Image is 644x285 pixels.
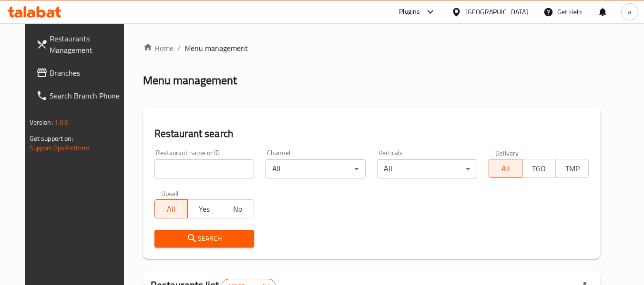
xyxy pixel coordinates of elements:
[159,202,184,216] span: All
[29,84,133,107] a: Search Branch Phone
[30,116,53,128] span: Version:
[628,7,631,17] span: a
[29,61,133,84] a: Branches
[154,230,255,247] button: Search
[489,159,522,178] button: All
[154,199,188,218] button: All
[225,202,251,216] span: No
[50,33,125,56] span: Restaurants Management
[493,162,519,176] span: All
[266,159,366,178] div: All
[30,132,73,145] span: Get support on:
[377,159,477,178] div: All
[495,149,519,156] label: Delivery
[187,199,221,218] button: Yes
[399,6,420,18] div: Plugins
[526,162,552,176] span: TGO
[221,199,255,218] button: No
[29,27,133,61] a: Restaurants Management
[154,159,255,178] input: Search for restaurant name or ID..
[154,127,589,141] h2: Restaurant search
[50,90,125,101] span: Search Branch Phone
[30,142,90,154] a: Support.OpsPlatform
[555,159,589,178] button: TMP
[54,116,69,128] span: 1.0.0
[143,73,237,88] h2: Menu management
[161,190,179,197] label: Upsell
[465,7,528,17] div: [GEOGRAPHIC_DATA]
[162,233,247,245] span: Search
[560,162,585,176] span: TMP
[177,42,181,54] li: /
[143,42,174,54] a: Home
[143,42,601,54] nav: breadcrumb
[192,202,217,216] span: Yes
[184,42,248,54] span: Menu management
[50,67,125,79] span: Branches
[522,159,556,178] button: TGO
